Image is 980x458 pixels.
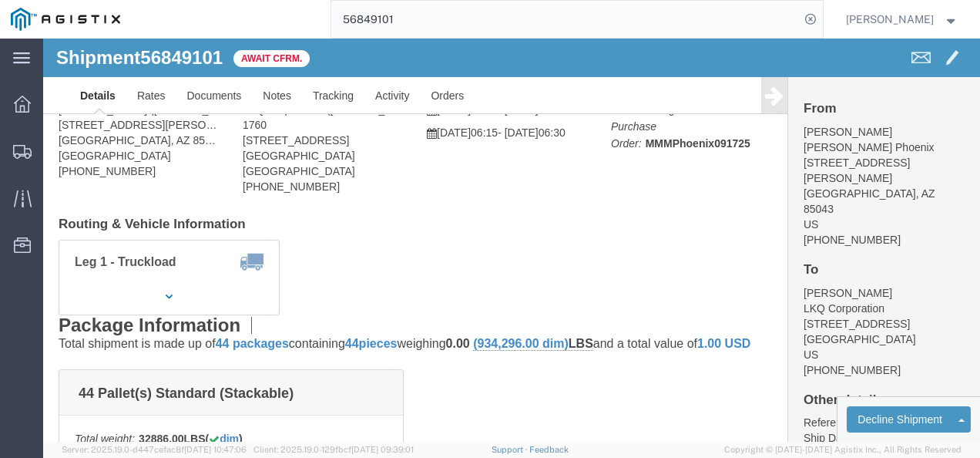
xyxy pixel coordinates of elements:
[492,445,530,454] a: Support
[351,445,414,454] span: [DATE] 09:39:01
[331,1,800,38] input: Search for shipment number, reference number
[43,39,980,442] iframe: FS Legacy Container
[184,445,247,454] span: [DATE] 10:47:06
[529,445,569,454] a: Feedback
[846,11,934,28] span: Nathan Seeley
[845,10,959,29] button: [PERSON_NAME]
[11,8,120,31] img: logo
[62,445,247,454] span: Server: 2025.19.0-d447cefac8f
[724,443,962,456] span: Copyright © [DATE]-[DATE] Agistix Inc., All Rights Reserved
[253,445,414,454] span: Client: 2025.19.0-129fbcf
